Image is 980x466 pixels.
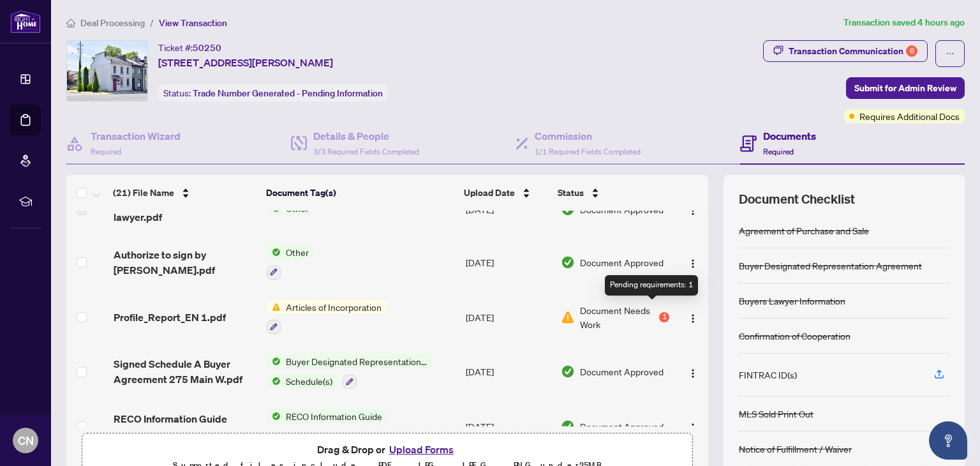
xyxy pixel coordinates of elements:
span: Articles of Incorporation [281,300,387,314]
span: Upload Date [464,186,515,200]
article: Transaction saved 4 hours ago [843,15,965,30]
span: [STREET_ADDRESS][PERSON_NAME] [158,55,333,70]
span: 50250 [193,42,221,54]
div: Ticket #: [158,40,221,55]
span: Document Approved [580,365,664,379]
span: Trade Number Generated - Pending Information [193,87,383,99]
div: Transaction Communication [789,41,917,61]
span: Buyer Designated Representation Agreement [281,354,432,368]
span: Deal Processing [80,17,145,29]
button: Upload Forms [385,441,457,458]
h4: Details & People [313,128,419,144]
h4: Documents [763,128,816,144]
span: CN [18,432,34,449]
button: Open asap [929,421,967,460]
td: [DATE] [461,344,556,399]
img: Document Status [561,310,575,324]
img: Status Icon [267,354,281,368]
span: Required [91,147,121,156]
img: Document Status [561,365,575,379]
span: RECO Information Guide [281,409,387,423]
span: (21) File Name [113,186,174,200]
span: ellipsis [946,49,954,58]
div: Pending requirements: 1 [605,275,698,296]
button: Status IconBuyer Designated Representation AgreementStatus IconSchedule(s) [267,354,432,389]
img: Document Status [561,255,575,269]
th: (21) File Name [108,175,261,211]
img: logo [10,10,41,33]
th: Status [553,175,671,211]
span: Authorize to sign by [PERSON_NAME].pdf [114,247,257,278]
th: Document Tag(s) [261,175,459,211]
button: Status IconArticles of Incorporation [267,300,387,334]
img: Document Status [561,419,575,433]
span: View Transaction [159,17,227,29]
td: [DATE] [461,235,556,290]
span: Document Approved [580,255,664,269]
button: Logo [683,252,703,273]
span: Document Needs Work [580,303,657,331]
img: Logo [688,206,698,216]
img: Status Icon [267,409,281,423]
span: Document Approved [580,419,664,433]
button: Logo [683,416,703,437]
button: Logo [683,361,703,382]
td: [DATE] [461,290,556,345]
button: Status IconOther [267,245,314,280]
span: Submit for Admin Review [854,78,956,98]
img: Logo [688,368,698,379]
span: Status [558,186,584,200]
span: Required [763,147,794,156]
span: Requires Additional Docs [859,109,960,123]
div: FINTRAC ID(s) [739,368,797,382]
td: [DATE] [461,399,556,454]
div: Notice of Fulfillment / Waiver [739,442,852,456]
span: home [66,19,75,27]
div: Agreement of Purchase and Sale [739,223,869,237]
span: Signed Schedule A Buyer Agreement 275 Main W.pdf [114,356,257,387]
span: Document Checklist [739,190,855,208]
button: Logo [683,307,703,327]
span: RECO Information Guide Chinese Association.pdf [114,411,257,442]
img: Logo [688,423,698,433]
div: 1 [659,312,669,322]
span: Drag & Drop or [317,441,457,458]
li: / [150,15,154,30]
th: Upload Date [459,175,553,211]
button: Submit for Admin Review [846,77,965,99]
h4: Transaction Wizard [91,128,181,144]
button: Status IconRECO Information Guide [267,409,387,444]
div: Status: [158,84,388,101]
span: 1/1 Required Fields Completed [535,147,641,156]
img: Status Icon [267,300,281,314]
h4: Commission [535,128,641,144]
span: Profile_Report_EN 1.pdf [114,310,226,325]
div: MLS Sold Print Out [739,407,813,421]
div: Buyers Lawyer Information [739,294,845,308]
div: Buyer Designated Representation Agreement [739,259,922,273]
img: IMG-40751264_1.jpg [67,41,147,101]
span: Other [281,245,314,259]
div: 6 [906,45,917,57]
button: Transaction Communication6 [763,40,928,62]
img: Status Icon [267,374,281,388]
div: Confirmation of Cooperation [739,329,850,343]
img: Logo [688,259,698,269]
span: 3/3 Required Fields Completed [313,147,419,156]
img: Logo [688,313,698,324]
span: Schedule(s) [281,374,338,388]
img: Status Icon [267,245,281,259]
